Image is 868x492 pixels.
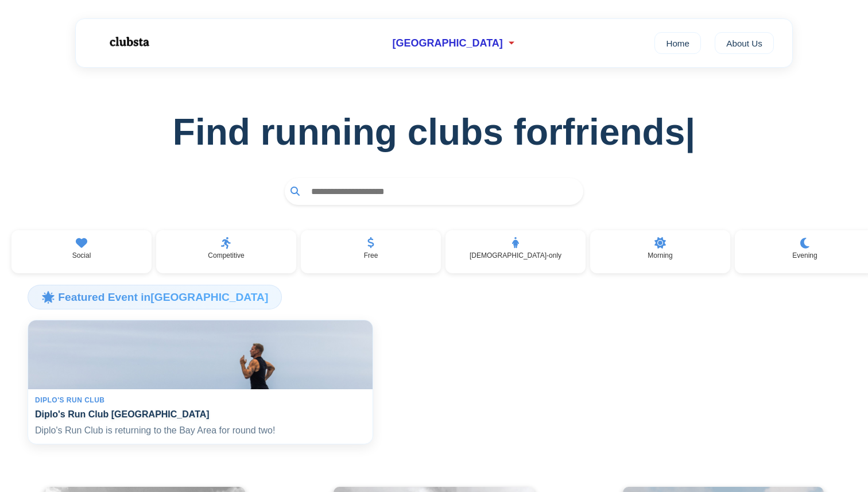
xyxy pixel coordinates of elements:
[470,251,561,259] p: [DEMOGRAPHIC_DATA]-only
[563,111,695,153] span: friends
[18,111,850,153] h1: Find running clubs for
[792,251,817,259] p: Evening
[23,319,378,390] img: Diplo's Run Club San Francisco
[35,409,366,420] h4: Diplo's Run Club [GEOGRAPHIC_DATA]
[648,251,672,259] p: Morning
[364,251,378,259] p: Free
[715,32,774,54] a: About Us
[94,28,163,56] img: Logo
[35,396,366,404] div: Diplo's Run Club
[28,285,282,309] h3: 🌟 Featured Event in [GEOGRAPHIC_DATA]
[72,251,91,259] p: Social
[392,37,502,49] span: [GEOGRAPHIC_DATA]
[208,251,244,259] p: Competitive
[685,111,695,153] span: |
[35,424,366,437] p: Diplo's Run Club is returning to the Bay Area for round two!
[654,32,701,54] a: Home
